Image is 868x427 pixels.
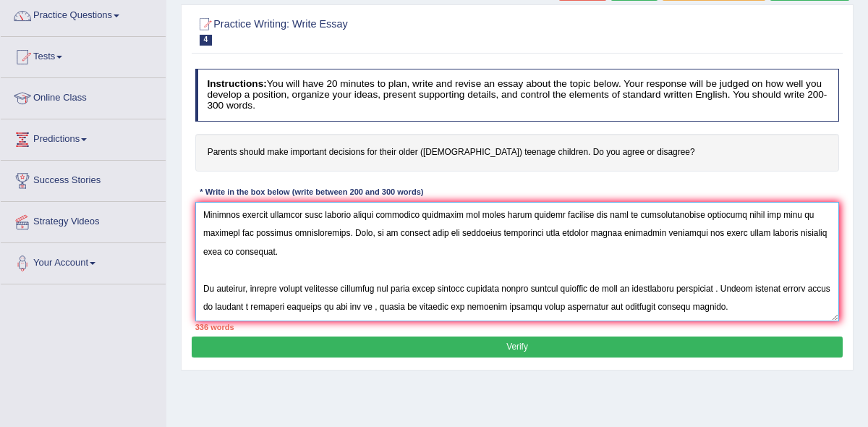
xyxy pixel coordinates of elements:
div: 336 words [195,321,840,333]
a: Your Account [1,243,166,279]
a: Online Class [1,78,166,114]
h4: You will have 20 minutes to plan, write and revise an essay about the topic below. Your response ... [195,69,840,121]
a: Strategy Videos [1,202,166,238]
a: Predictions [1,119,166,156]
button: Verify [192,337,842,358]
h4: Parents should make important decisions for their older ([DEMOGRAPHIC_DATA]) teenage children. Do... [195,134,840,172]
a: Success Stories [1,161,166,197]
span: 4 [200,35,213,46]
h2: Practice Writing: Write Essay [195,15,595,46]
b: Instructions: [207,78,266,89]
div: * Write in the box below (write between 200 and 300 words) [195,187,428,199]
a: Tests [1,37,166,73]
